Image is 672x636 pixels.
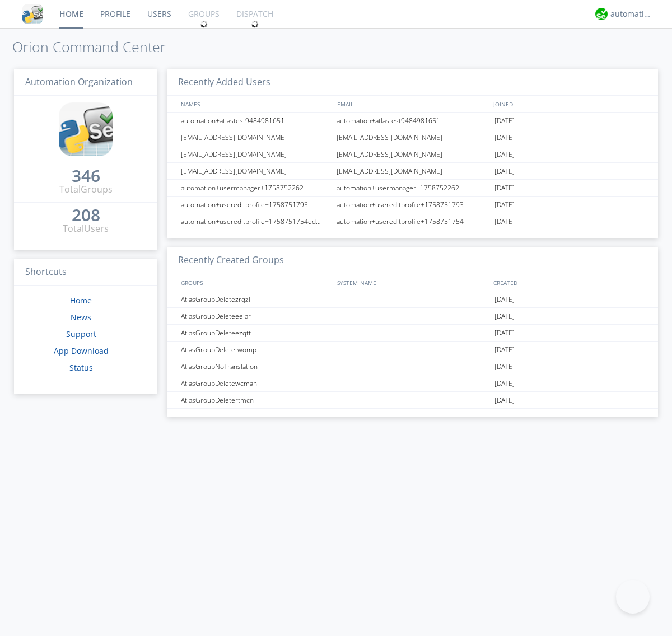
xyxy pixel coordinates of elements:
[72,170,100,181] div: 346
[167,247,658,274] h3: Recently Created Groups
[334,129,492,146] div: [EMAIL_ADDRESS][DOMAIN_NAME]
[25,76,133,88] span: Automation Organization
[494,291,515,308] span: [DATE]
[69,362,93,373] a: Status
[334,96,491,112] div: EMAIL
[616,580,650,614] iframe: Toggle Customer Support
[178,375,333,391] div: AtlasGroupDeletewcmah
[334,180,492,196] div: automation+usermanager+1758752262
[334,197,492,213] div: automation+usereditprofile+1758751793
[59,183,113,196] div: Total Groups
[200,20,208,28] img: spin.svg
[178,325,333,341] div: AtlasGroupDeleteezqtt
[167,325,658,342] a: AtlasGroupDeleteezqtt[DATE]
[178,291,333,307] div: AtlasGroupDeletezrqzl
[178,180,333,196] div: automation+usermanager+1758752262
[334,274,491,291] div: SYSTEM_NAME
[167,375,658,392] a: AtlasGroupDeletewcmah[DATE]
[167,180,658,197] a: automation+usermanager+1758752262automation+usermanager+1758752262[DATE]
[178,96,332,112] div: NAMES
[167,291,658,308] a: AtlasGroupDeletezrqzl[DATE]
[71,312,91,322] a: News
[610,8,652,20] div: automation+atlas
[494,358,515,375] span: [DATE]
[178,129,333,146] div: [EMAIL_ADDRESS][DOMAIN_NAME]
[494,342,515,358] span: [DATE]
[494,129,515,146] span: [DATE]
[334,213,492,230] div: automation+usereditprofile+1758751754
[494,375,515,392] span: [DATE]
[494,197,515,213] span: [DATE]
[167,197,658,213] a: automation+usereditprofile+1758751793automation+usereditprofile+1758751793[DATE]
[167,213,658,230] a: automation+usereditprofile+1758751754editedautomation+usereditprofile+1758751754automation+usered...
[178,358,333,375] div: AtlasGroupNoTranslation
[178,197,333,213] div: automation+usereditprofile+1758751793
[491,274,647,291] div: CREATED
[595,8,608,20] img: d2d01cd9b4174d08988066c6d424eccd
[494,308,515,325] span: [DATE]
[167,392,658,409] a: AtlasGroupDeletertmcn[DATE]
[178,308,333,324] div: AtlasGroupDeleteeeiar
[494,163,515,180] span: [DATE]
[494,146,515,163] span: [DATE]
[70,295,92,306] a: Home
[167,358,658,375] a: AtlasGroupNoTranslation[DATE]
[178,213,333,230] div: automation+usereditprofile+1758751754editedautomation+usereditprofile+1758751754
[178,113,333,129] div: automation+atlastest9484981651
[54,345,109,356] a: App Download
[494,180,515,197] span: [DATE]
[167,129,658,146] a: [EMAIL_ADDRESS][DOMAIN_NAME][EMAIL_ADDRESS][DOMAIN_NAME][DATE]
[334,146,492,162] div: [EMAIL_ADDRESS][DOMAIN_NAME]
[14,259,157,286] h3: Shortcuts
[251,20,259,28] img: spin.svg
[72,209,100,222] a: 208
[178,392,333,408] div: AtlasGroupDeletertmcn
[178,163,333,179] div: [EMAIL_ADDRESS][DOMAIN_NAME]
[167,146,658,163] a: [EMAIL_ADDRESS][DOMAIN_NAME][EMAIL_ADDRESS][DOMAIN_NAME][DATE]
[494,325,515,342] span: [DATE]
[178,342,333,358] div: AtlasGroupDeletetwomp
[494,213,515,230] span: [DATE]
[167,69,658,96] h3: Recently Added Users
[334,163,492,179] div: [EMAIL_ADDRESS][DOMAIN_NAME]
[59,102,113,156] img: cddb5a64eb264b2086981ab96f4c1ba7
[334,113,492,129] div: automation+atlastest9484981651
[167,163,658,180] a: [EMAIL_ADDRESS][DOMAIN_NAME][EMAIL_ADDRESS][DOMAIN_NAME][DATE]
[167,342,658,358] a: AtlasGroupDeletetwomp[DATE]
[72,170,100,183] a: 346
[494,392,515,409] span: [DATE]
[167,308,658,325] a: AtlasGroupDeleteeeiar[DATE]
[72,209,100,221] div: 208
[167,113,658,129] a: automation+atlastest9484981651automation+atlastest9484981651[DATE]
[63,222,109,235] div: Total Users
[22,4,43,24] img: cddb5a64eb264b2086981ab96f4c1ba7
[66,329,96,339] a: Support
[178,274,332,291] div: GROUPS
[494,113,515,129] span: [DATE]
[178,146,333,162] div: [EMAIL_ADDRESS][DOMAIN_NAME]
[491,96,647,112] div: JOINED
